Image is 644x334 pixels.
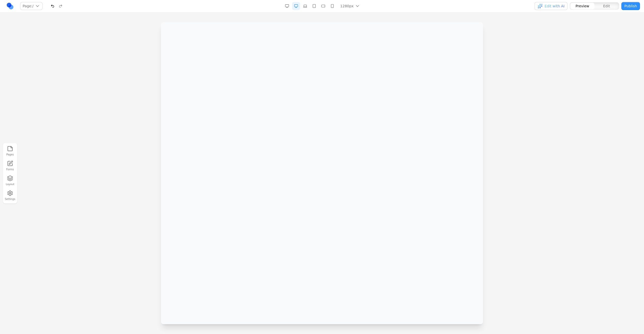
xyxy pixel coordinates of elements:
button: 1280px [337,2,363,10]
button: Edit with AI [535,2,568,10]
span: Edit with AI [545,4,565,9]
button: Layout [5,174,16,187]
button: Mobile [328,2,336,10]
button: Page:/ [20,2,43,10]
a: Forms [5,159,16,172]
button: Desktop [292,2,300,10]
button: Pages [5,145,16,157]
button: Settings [5,189,16,202]
button: Desktop Wide [283,2,291,10]
button: Laptop [301,2,309,10]
button: Publish [621,2,640,10]
span: Edit [603,4,610,9]
button: Tablet [310,2,318,10]
button: Mobile Landscape [319,2,327,10]
span: Preview [576,4,589,9]
iframe: Preview [161,22,483,324]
